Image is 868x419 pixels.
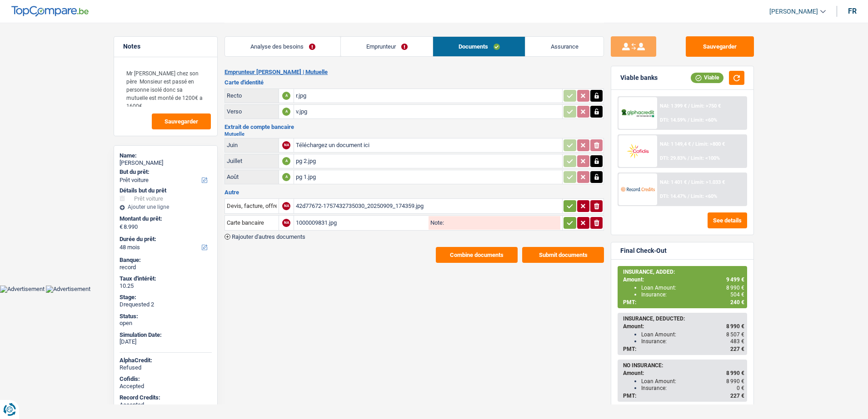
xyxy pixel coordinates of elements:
[641,331,744,338] div: Loan Amount:
[726,285,744,291] span: 8 990 €
[762,4,826,19] a: [PERSON_NAME]
[120,256,212,264] div: Banque:
[641,291,744,298] div: Insurance:
[120,313,212,320] div: Status:
[227,108,277,115] div: Verso
[623,362,744,369] div: NO INSURANCE:
[296,89,560,103] div: r.jpg
[522,247,604,263] button: Submit documents
[730,338,744,345] span: 483 €
[282,219,290,227] div: NA
[296,199,560,213] div: 42d77672-1757432735030_20250909_174359.jpg
[688,103,690,109] span: /
[623,276,744,283] div: Amount:
[224,189,604,195] h3: Autre
[120,168,210,176] label: But du prêt:
[730,299,744,306] span: 240 €
[621,108,654,118] img: AlphaCredit
[123,43,208,50] h5: Notes
[282,92,290,100] div: A
[620,247,667,255] div: Final Check-Out
[227,142,277,148] div: Juin
[688,193,689,199] span: /
[737,385,744,391] span: 0 €
[120,401,212,409] div: Accepted
[224,132,604,137] h2: Mutuelle
[695,141,725,147] span: Limit: >800 €
[730,393,744,399] span: 227 €
[296,170,560,184] div: pg 1.jpg
[688,155,689,161] span: /
[225,37,340,56] a: Analyse des besoins
[120,357,212,364] div: AlphaCredit:
[120,187,212,194] div: Détails but du prêt
[296,154,560,168] div: pg 2.jpg
[726,323,744,330] span: 8 990 €
[769,8,818,15] span: [PERSON_NAME]
[165,118,198,124] span: Sauvegarder
[120,294,212,301] div: Stage:
[641,285,744,291] div: Loan Amount:
[341,37,433,56] a: Emprunteur
[436,247,518,263] button: Combine documents
[525,37,604,56] a: Assurance
[227,173,277,180] div: Août
[120,364,212,371] div: Refused
[660,179,687,185] span: NAI: 1 401 €
[688,117,689,123] span: /
[686,36,754,57] button: Sauvegarder
[688,179,690,185] span: /
[120,159,212,167] div: [PERSON_NAME]
[660,117,686,123] span: DTI: 14.59%
[848,7,857,15] div: fr
[429,220,444,226] label: Note:
[623,315,744,322] div: INSURANCE, DEDUCTED:
[691,73,723,83] div: Viable
[620,74,658,82] div: Viable banks
[660,141,691,147] span: NAI: 1 149,4 €
[227,158,277,164] div: Juillet
[227,92,277,99] div: Recto
[726,378,744,384] span: 8 990 €
[623,299,744,306] div: PMT:
[120,320,212,327] div: open
[621,143,654,159] img: Cofidis
[641,338,744,345] div: Insurance:
[691,179,725,185] span: Limit: >1.033 €
[120,152,212,159] div: Name:
[120,383,212,390] div: Accepted
[120,264,212,271] div: record
[660,103,687,109] span: NAI: 1 399 €
[692,141,694,147] span: /
[120,394,212,401] div: Record Credits:
[708,212,747,228] button: See details
[660,155,686,161] span: DTI: 29.83%
[641,385,744,391] div: Insurance:
[120,282,212,290] div: 10.25
[641,378,744,384] div: Loan Amount:
[120,223,123,231] span: €
[224,124,604,130] h3: Extrait de compte bancaire
[730,291,744,298] span: 504 €
[46,286,90,293] img: Advertisement
[691,193,717,199] span: Limit: <60%
[623,323,744,330] div: Amount:
[224,69,604,76] h2: Emprunteur [PERSON_NAME] | Mutuelle
[282,108,290,116] div: A
[120,331,212,339] div: Simulation Date:
[120,204,212,210] div: Ajouter une ligne
[433,37,525,56] a: Documents
[623,370,744,376] div: Amount:
[282,141,290,149] div: NA
[120,375,212,383] div: Cofidis:
[120,275,212,282] div: Taux d'intérêt:
[224,234,305,240] button: Rajouter d'autres documents
[11,6,89,17] img: TopCompare Logo
[120,338,212,345] div: [DATE]
[120,215,210,222] label: Montant du prêt:
[282,157,290,165] div: A
[224,79,604,85] h3: Carte d'identité
[120,301,212,308] div: Drequested 2
[660,193,686,199] span: DTI: 14.47%
[282,202,290,210] div: NA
